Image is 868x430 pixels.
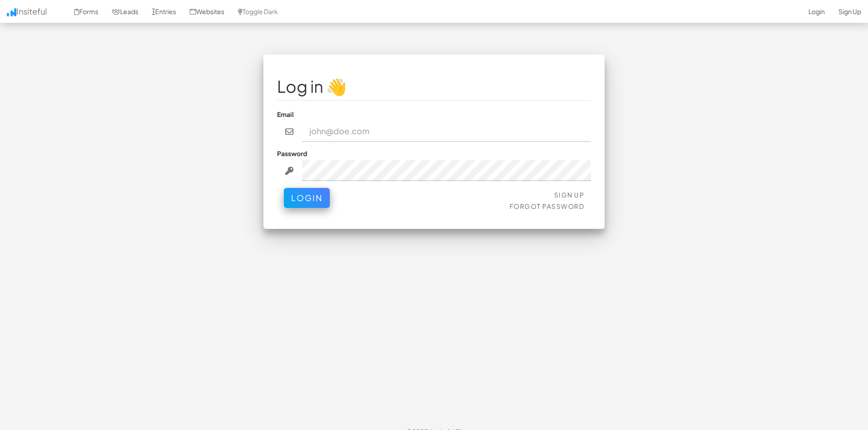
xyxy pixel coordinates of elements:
[277,110,294,119] label: Email
[277,77,591,96] h1: Log in 👋
[277,149,307,158] label: Password
[302,121,591,142] input: john@doe.com
[554,191,585,199] a: Sign Up
[284,188,330,208] button: Login
[510,202,585,210] a: Forgot Password
[7,8,16,16] img: icon.png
